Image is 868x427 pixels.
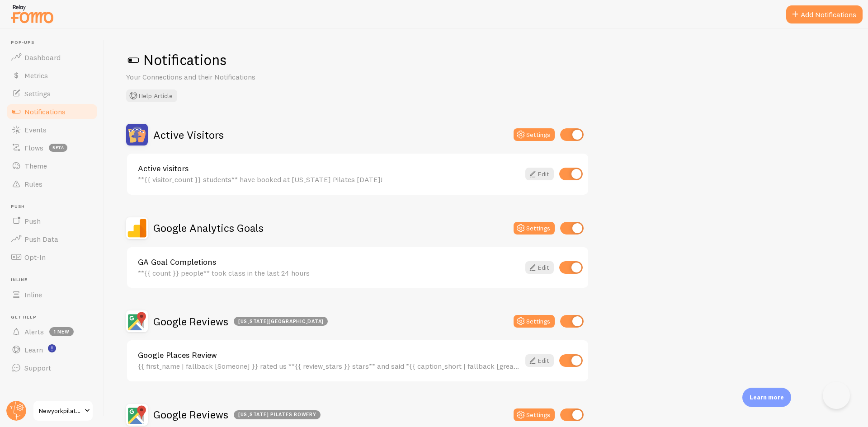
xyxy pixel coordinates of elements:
a: Push Data [5,230,99,248]
h2: Google Analytics Goals [153,221,264,235]
button: Help Article [126,89,177,102]
a: Inline [5,286,99,304]
span: Learn [24,345,43,354]
a: Google Places Review [138,351,520,359]
span: Support [24,363,51,372]
img: Active Visitors [126,124,148,145]
a: Edit [525,261,554,274]
img: Google Analytics Goals [126,217,148,239]
span: Alerts [24,327,44,336]
a: GA Goal Completions [138,258,520,266]
button: Settings [514,408,555,421]
iframe: Help Scout Beacon - Open [823,382,850,409]
a: Support [5,359,99,377]
a: Opt-In [5,248,99,266]
span: beta [49,144,67,152]
span: Theme [24,161,47,170]
button: Settings [514,128,555,141]
a: Metrics [5,66,99,84]
h2: Google Reviews [153,408,321,422]
span: Rules [24,179,42,188]
a: Edit [525,168,554,180]
h1: Notifications [126,51,846,69]
button: Settings [514,315,555,328]
div: **{{ visitor_count }} students** have booked at [US_STATE] Pilates [DATE]! [138,175,520,183]
span: Pop-ups [11,40,99,46]
div: **{{ count }} people** took class in the last 24 hours [138,269,520,277]
span: Push Data [24,235,58,244]
div: [US_STATE] PILATES BOWERY [234,410,321,419]
p: Your Connections and their Notifications [126,72,343,82]
a: Push [5,212,99,230]
a: Edit [525,354,554,367]
span: Get Help [11,314,99,320]
span: Notifications [24,107,66,116]
span: Events [24,125,47,134]
h2: Google Reviews [153,314,328,328]
img: fomo-relay-logo-orange.svg [9,2,55,25]
span: Settings [24,89,51,98]
img: Google Reviews [126,404,148,426]
a: Active visitors [138,164,520,173]
svg: <p>Watch New Feature Tutorials!</p> [48,344,56,352]
span: Metrics [24,71,48,80]
span: Push [24,216,41,225]
span: Newyorkpilates [39,405,82,416]
a: Newyorkpilates [33,400,94,422]
a: Theme [5,157,99,175]
span: Flows [24,143,43,152]
a: Settings [5,84,99,103]
span: Opt-In [24,253,46,262]
div: {{ first_name | fallback [Someone] }} rated us **{{ review_stars }} stars** and said *{{ caption_... [138,362,520,370]
button: Settings [514,222,555,235]
div: [US_STATE][GEOGRAPHIC_DATA] [234,317,328,326]
span: Inline [11,277,99,283]
a: Dashboard [5,48,99,66]
a: Alerts 1 new [5,323,99,341]
a: Flows beta [5,139,99,157]
span: Inline [24,290,42,299]
a: Events [5,121,99,139]
div: Learn more [742,388,791,407]
h2: Active Visitors [153,128,224,142]
img: Google Reviews [126,310,148,332]
a: Rules [5,175,99,193]
span: Push [11,204,99,210]
p: Learn more [750,393,784,402]
a: Learn [5,341,99,359]
span: 1 new [49,327,74,336]
span: Dashboard [24,53,61,62]
a: Notifications [5,103,99,121]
